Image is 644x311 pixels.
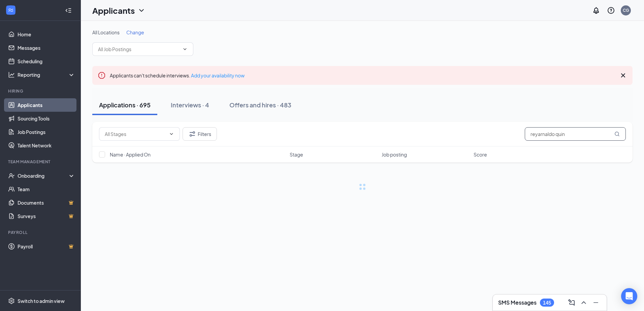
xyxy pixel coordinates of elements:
span: All Locations [92,29,120,35]
svg: Settings [8,298,15,304]
button: ChevronUp [578,297,589,308]
div: Onboarding [18,172,69,179]
svg: Filter [188,130,196,138]
a: Talent Network [18,139,75,152]
div: Team Management [8,159,74,165]
a: Applicants [18,98,75,112]
span: Job posting [382,151,407,158]
svg: Notifications [592,6,600,14]
button: Minimize [590,297,601,308]
a: SurveysCrown [18,209,75,223]
a: Add your availability now [191,72,245,78]
button: Filter Filters [183,127,217,141]
svg: Cross [619,71,627,79]
h3: SMS Messages [498,299,537,306]
svg: ComposeMessage [568,299,576,307]
svg: MagnifyingGlass [614,131,620,137]
a: PayrollCrown [18,240,75,253]
a: DocumentsCrown [18,196,75,209]
span: Applicants can't schedule interviews. [110,72,245,78]
svg: Error [98,71,106,79]
svg: ChevronDown [169,131,174,137]
div: Offers and hires · 483 [229,101,291,109]
button: ComposeMessage [566,297,577,308]
span: Name · Applied On [110,151,151,158]
div: Reporting [18,71,75,78]
div: Interviews · 4 [171,101,209,109]
span: Stage [290,151,303,158]
svg: ChevronUp [580,299,588,307]
svg: Collapse [65,7,72,14]
div: Payroll [8,230,74,235]
span: Change [126,29,144,35]
span: Score [474,151,487,158]
a: Job Postings [18,125,75,139]
svg: QuestionInfo [607,6,615,14]
a: Home [18,28,75,41]
div: Applications · 695 [99,101,151,109]
a: Team [18,182,75,196]
svg: UserCheck [8,172,15,179]
input: All Stages [105,130,166,138]
a: Messages [18,41,75,55]
div: Switch to admin view [18,298,65,304]
svg: Minimize [592,299,600,307]
svg: ChevronDown [182,46,188,52]
div: Hiring [8,88,74,94]
input: All Job Postings [98,45,180,53]
div: CG [623,7,629,13]
h1: Applicants [92,5,135,16]
svg: Analysis [8,71,15,78]
svg: ChevronDown [137,6,146,14]
svg: WorkstreamLogo [7,7,14,13]
input: Search in applications [525,127,626,141]
div: Open Intercom Messenger [621,288,637,304]
a: Scheduling [18,55,75,68]
div: 145 [543,300,551,306]
a: Sourcing Tools [18,112,75,125]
